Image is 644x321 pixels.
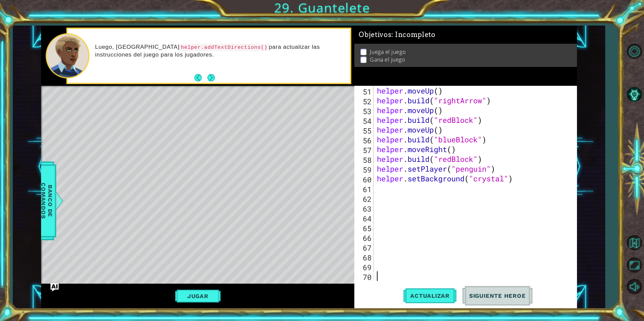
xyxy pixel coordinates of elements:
span: Siguiente Heroe [462,292,533,299]
div: 55 [356,126,374,136]
div: 69 [356,262,374,272]
p: Juega el juego [370,48,406,56]
div: 51 [356,87,374,97]
div: 64 [356,214,374,223]
div: 54 [356,116,374,126]
button: Siguiente Heroe [462,285,533,307]
button: Actualizar [404,285,456,307]
button: Next [207,74,215,81]
button: Jugar [175,290,221,302]
a: Volver al Mapa [624,232,644,254]
button: Volver al Mapa [624,233,644,253]
span: Banco de comandos [38,166,56,236]
p: Luego, [GEOGRAPHIC_DATA] para actualizar las instrucciones del juego para los jugadores. [95,43,345,59]
button: Ask AI [51,283,59,291]
div: 70 [356,272,374,282]
div: 63 [356,204,374,214]
div: 60 [356,175,374,184]
div: 53 [356,106,374,116]
div: 57 [356,145,374,155]
button: Back [194,74,207,81]
div: 66 [356,233,374,243]
div: 59 [356,165,374,175]
div: 56 [356,136,374,145]
button: Maximizar Navegador [624,255,644,275]
div: 67 [356,243,374,253]
code: helper.addTextDirections() [180,44,269,51]
button: Silencio [624,277,644,296]
span: : Incompleto [391,31,435,39]
div: 58 [356,155,374,165]
div: 65 [356,223,374,233]
div: 68 [356,253,374,262]
div: 52 [356,97,374,106]
button: Pista AI [624,84,644,104]
div: 62 [356,194,374,204]
button: Opciones del Nivel [624,41,644,61]
span: Objetivos [359,31,436,39]
div: 61 [356,184,374,194]
span: Actualizar [404,292,456,299]
p: Gana el juego [370,56,405,63]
